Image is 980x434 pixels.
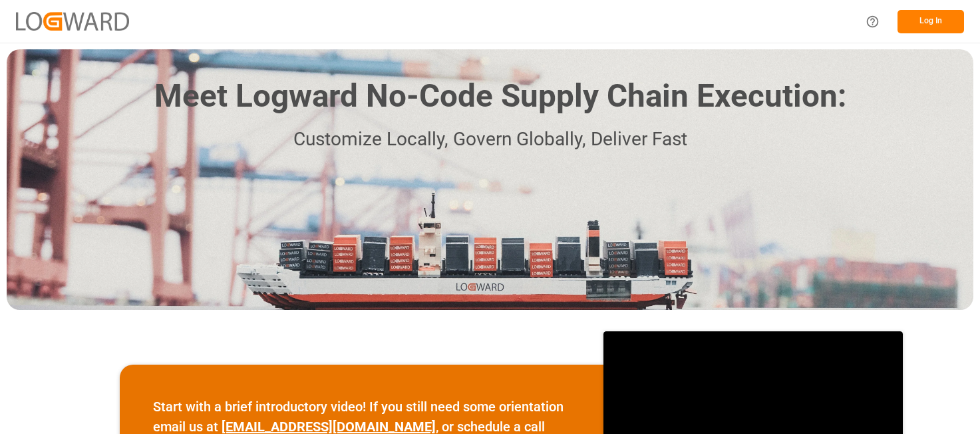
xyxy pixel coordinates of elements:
p: Customize Locally, Govern Globally, Deliver Fast [134,125,846,155]
button: Log In [898,10,964,33]
button: Help Center [858,7,888,37]
h1: Meet Logward No-Code Supply Chain Execution: [154,73,846,120]
img: Logward_new_orange.png [16,12,129,30]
